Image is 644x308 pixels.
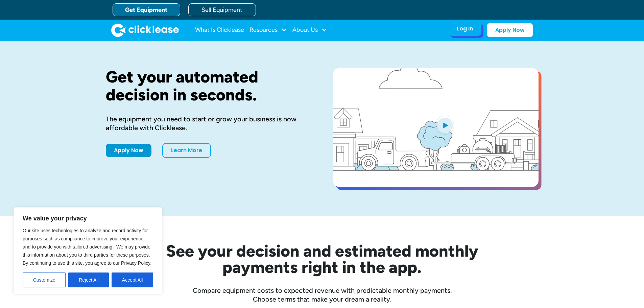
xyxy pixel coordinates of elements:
p: We value your privacy [23,214,153,222]
button: Accept All [112,273,153,287]
div: About Us [292,23,327,37]
button: Customize [23,273,66,287]
a: Apply Now [487,23,533,37]
h1: Get your automated decision in seconds. [106,68,311,104]
img: Blue play button logo on a light blue circular background [436,116,454,135]
div: We value your privacy [14,207,162,294]
button: Reject All [68,273,109,287]
div: Log In [457,25,473,32]
img: Clicklease logo [111,23,179,37]
a: open lightbox [333,68,539,187]
div: The equipment you need to start or grow your business is now affordable with Clicklease. [106,115,311,132]
a: What Is Clicklease [195,23,244,37]
a: Apply Now [106,144,151,157]
span: Our site uses technologies to analyze and record activity for purposes such as compliance to impr... [23,228,151,266]
a: Sell Equipment [188,3,256,16]
a: Get Equipment [113,3,180,16]
h2: See your decision and estimated monthly payments right in the app. [133,243,511,275]
a: home [111,23,179,37]
a: Learn More [162,143,211,158]
div: Resources [249,23,287,37]
div: Compare equipment costs to expected revenue with predictable monthly payments. Choose terms that ... [106,286,539,304]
